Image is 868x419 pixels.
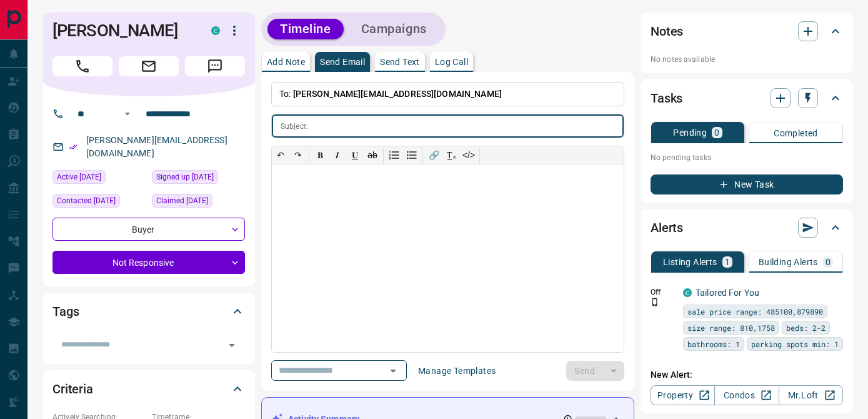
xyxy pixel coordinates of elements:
[651,286,676,298] p: Off
[352,150,358,160] span: 𝐔
[367,150,377,160] s: ab
[52,296,245,326] div: Tags
[759,258,818,266] p: Building Alerts
[826,258,831,266] p: 0
[687,305,823,318] span: sale price range: 485100,879890
[52,194,146,211] div: Mon Aug 11 2025
[425,146,442,164] button: 🔗
[714,128,719,137] p: 0
[651,21,683,41] h2: Notes
[52,251,245,274] div: Not Responsive
[651,213,843,243] div: Alerts
[152,194,245,211] div: Wed Aug 06 2025
[687,338,740,350] span: bathrooms: 1
[120,106,135,121] button: Open
[774,129,818,138] p: Completed
[566,361,624,381] div: split button
[386,146,403,164] button: Numbered list
[651,16,843,46] div: Notes
[380,58,420,66] p: Send Text
[779,385,843,405] a: Mr.Loft
[311,146,329,164] button: 𝐁
[651,174,843,194] button: New Task
[271,82,624,106] p: To:
[651,54,843,65] p: No notes available
[289,146,307,164] button: ↷
[86,135,227,158] a: [PERSON_NAME][EMAIL_ADDRESS][DOMAIN_NAME]
[364,146,381,164] button: ab
[52,374,245,404] div: Criteria
[57,194,116,207] span: Contacted [DATE]
[267,19,344,39] button: Timeline
[281,121,308,132] p: Subject:
[156,171,214,183] span: Signed up [DATE]
[696,288,759,298] a: Tailored For You
[673,128,707,137] p: Pending
[411,361,503,381] button: Manage Templates
[687,321,775,334] span: size range: 810,1758
[152,170,245,188] div: Sat Aug 02 2025
[52,218,245,241] div: Buyer
[725,258,730,266] p: 1
[57,171,101,183] span: Active [DATE]
[651,368,843,381] p: New Alert:
[156,194,208,207] span: Claimed [DATE]
[185,56,245,76] span: Message
[346,146,364,164] button: 𝐔
[786,321,826,334] span: beds: 2-2
[223,336,241,354] button: Open
[435,58,468,66] p: Log Call
[52,21,192,41] h1: [PERSON_NAME]
[52,379,93,399] h2: Criteria
[349,19,439,39] button: Campaigns
[211,26,220,35] div: condos.ca
[651,385,715,405] a: Property
[384,362,402,380] button: Open
[267,58,305,66] p: Add Note
[329,146,346,164] button: 𝑰
[403,146,421,164] button: Bullet list
[52,56,112,76] span: Call
[651,298,659,306] svg: Push Notification Only
[442,146,460,164] button: T̲ₓ
[52,301,79,321] h2: Tags
[272,146,289,164] button: ↶
[293,89,502,99] span: [PERSON_NAME][EMAIL_ADDRESS][DOMAIN_NAME]
[651,88,682,108] h2: Tasks
[683,288,692,297] div: condos.ca
[663,258,717,266] p: Listing Alerts
[714,385,779,405] a: Condos
[460,146,477,164] button: </>
[52,170,146,188] div: Thu Aug 14 2025
[69,143,77,151] svg: Email Verified
[651,218,683,238] h2: Alerts
[651,83,843,113] div: Tasks
[119,56,179,76] span: Email
[320,58,365,66] p: Send Email
[751,338,839,350] span: parking spots min: 1
[651,148,843,167] p: No pending tasks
